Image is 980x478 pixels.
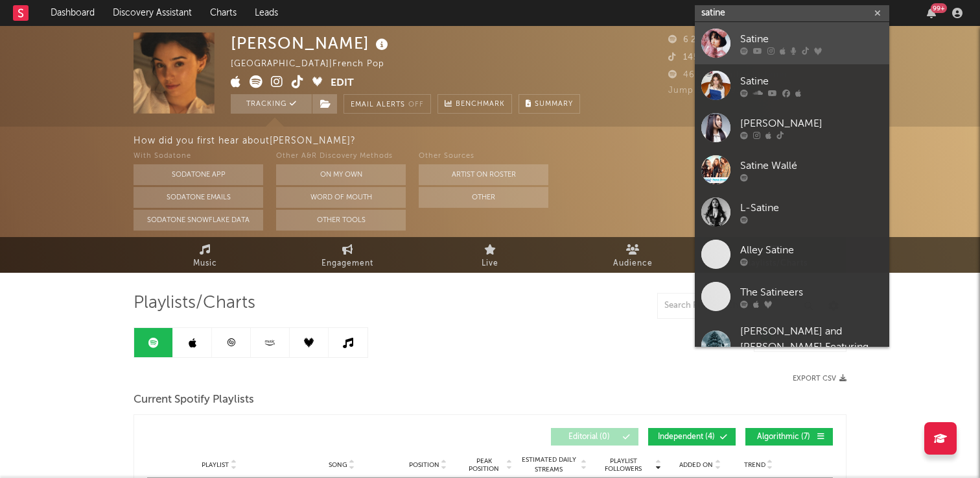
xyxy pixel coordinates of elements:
button: Sodatone Emails [134,187,263,208]
span: 145 200 [668,53,717,62]
button: Editorial(0) [551,428,638,446]
button: Word Of Mouth [276,187,406,208]
button: Algorithmic(7) [745,428,833,446]
a: Music [134,237,276,273]
div: The Satineers [740,284,883,300]
span: Music [193,256,217,271]
span: Added On [679,461,713,469]
a: The Satineers [695,275,889,318]
span: Playlists/Charts [134,296,255,311]
div: [PERSON_NAME] [740,116,883,131]
a: Engagement [276,237,419,273]
button: Independent(4) [648,428,736,446]
span: Audience [613,256,653,271]
span: Peak Position [463,457,504,473]
span: Trend [744,461,765,469]
div: Other A&R Discovery Methods [276,149,406,164]
a: Live [419,237,561,273]
a: [PERSON_NAME] [695,107,889,149]
button: Summary [519,94,580,114]
span: Current Spotify Playlists [134,392,254,408]
div: [PERSON_NAME] and [PERSON_NAME] Featuring Satine Orient [740,324,883,371]
div: Other Sources [419,149,548,164]
button: Sodatone App [134,164,263,185]
button: 99+ [927,8,936,18]
button: Other Tools [276,210,406,231]
div: [PERSON_NAME] [231,32,391,54]
a: Satine [695,22,889,64]
button: Sodatone Snowflake Data [134,210,263,231]
input: Search for artists [695,5,889,21]
button: Tracking [231,94,312,114]
span: Independent ( 4 ) [657,433,716,441]
span: 6 293 [668,36,707,44]
div: L-Satine [740,200,883,216]
a: Satine Wallé [695,149,889,191]
div: Satine Wallé [740,158,883,173]
span: Playlist Followers [593,457,653,473]
span: Editorial ( 0 ) [559,433,619,441]
span: Position [409,461,439,469]
div: Satine [740,73,883,89]
button: Export CSV [793,375,846,383]
span: Live [482,256,498,271]
span: Engagement [321,256,373,271]
div: 99 + [931,3,947,13]
input: Search Playlists/Charts [657,293,819,319]
a: Satine [695,64,889,107]
button: Edit [331,75,354,92]
span: Playlist [202,461,229,469]
div: With Sodatone [134,149,263,164]
div: Alley Satine [740,242,883,258]
button: On My Own [276,164,406,185]
a: L-Satine [695,191,889,233]
a: [PERSON_NAME] and [PERSON_NAME] Featuring Satine Orient [695,318,889,385]
span: Song [329,461,347,469]
button: Other [419,187,548,208]
div: How did you first hear about [PERSON_NAME] ? [134,133,980,149]
span: Algorithmic ( 7 ) [754,433,813,441]
span: Summary [535,101,573,108]
a: Alley Satine [695,233,889,275]
em: Off [408,101,424,108]
span: Estimated Daily Streams [519,455,579,475]
button: Artist on Roster [419,164,548,185]
span: Benchmark [456,97,505,112]
span: 46 995 Monthly Listeners [668,71,793,79]
div: [GEOGRAPHIC_DATA] | French Pop [231,57,399,72]
span: Jump Score: 79.3 [668,86,744,95]
div: Satine [740,31,883,47]
button: Email AlertsOff [344,94,431,114]
a: Benchmark [437,94,512,114]
a: Audience [561,237,704,273]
